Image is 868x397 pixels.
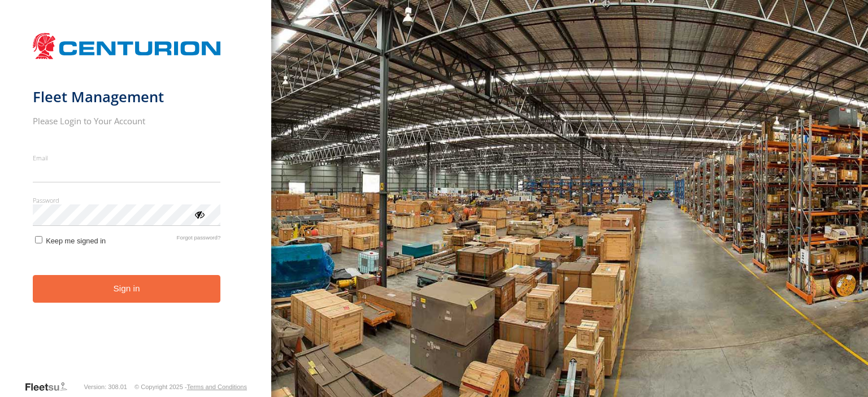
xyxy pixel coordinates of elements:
label: Password [33,196,221,204]
div: Version: 308.01 [84,383,127,390]
form: main [33,27,239,380]
a: Visit our Website [24,381,76,392]
span: Keep me signed in [46,237,106,245]
a: Terms and Conditions [187,383,247,390]
div: ViewPassword [193,208,205,220]
h1: Fleet Management [33,88,221,106]
img: Centurion Transport [33,32,221,60]
input: Keep me signed in [35,236,42,243]
label: Email [33,154,221,162]
a: Forgot password? [177,234,221,245]
h2: Please Login to Your Account [33,115,221,126]
div: © Copyright 2025 - [134,383,247,390]
button: Sign in [33,275,221,303]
